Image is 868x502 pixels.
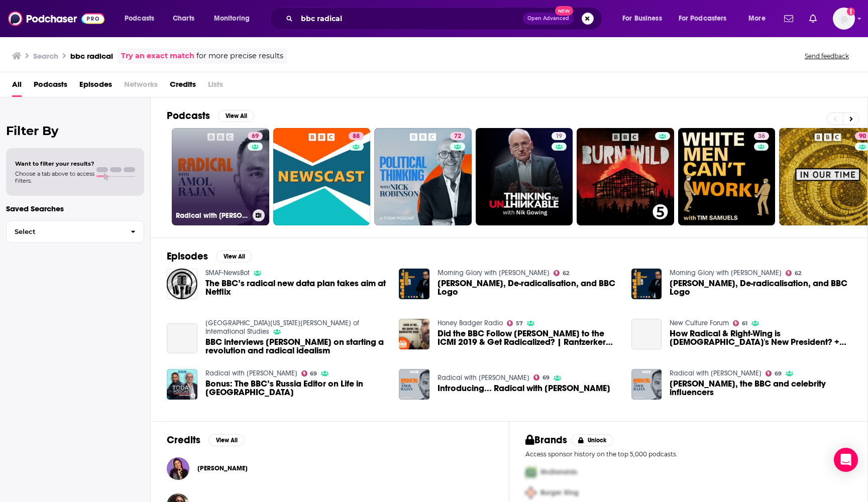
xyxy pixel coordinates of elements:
span: [PERSON_NAME] [197,464,248,472]
h2: Credits [167,434,200,446]
span: for more precise results [196,50,283,62]
a: Gary Lineker, the BBC and celebrity influencers [670,380,851,397]
span: Introducing... Radical with [PERSON_NAME] [438,384,610,393]
span: Select [7,228,123,235]
a: All [12,76,22,97]
img: Gary Lineker, the BBC and celebrity influencers [631,369,662,400]
a: Morning Glory with Mike Graham [438,269,550,277]
a: BBC interviews Daniel Chirot on starting a revolution and radical idealism [167,323,197,354]
span: Monitoring [214,12,250,26]
span: BBC interviews [PERSON_NAME] on starting a revolution and radical idealism [205,338,387,355]
span: [PERSON_NAME], De-radicalisation, and BBC Logo [670,279,851,296]
a: 69Radical with [PERSON_NAME] [172,128,269,225]
a: 19 [552,132,566,140]
a: 19 [476,128,573,225]
span: For Business [622,12,662,26]
a: Introducing... Radical with Amol Rajan [399,369,429,400]
a: How Radical & Right-Wing is Argentina's New President? + BLACK Death? + BBC Editor & Somali Rapist [670,329,851,346]
span: Episodes [79,76,112,97]
span: 72 [454,132,461,142]
a: 69 [766,370,782,376]
h3: bbc radical [70,51,113,61]
span: Choose a tab above to access filters. [15,170,94,184]
span: How Radical & Right-Wing is [DEMOGRAPHIC_DATA]'s New President? + BLACK Death? + BBC Editor & [DE... [670,329,851,346]
span: 69 [542,375,550,380]
a: CreditsView All [167,434,245,446]
span: Open Advanced [527,16,569,21]
span: Podcasts [125,12,154,26]
button: open menu [741,11,778,27]
a: How Radical & Right-Wing is Argentina's New President? + BLACK Death? + BBC Editor & Somali Rapist [631,319,662,349]
span: Want to filter your results? [15,160,94,167]
a: Introducing... Radical with Amol Rajan [438,384,610,393]
div: Open Intercom Messenger [834,448,858,472]
a: SMAF-NewsBot [205,269,250,277]
a: Radical with Amol Rajan [670,369,762,378]
span: [PERSON_NAME], De-radicalisation, and BBC Logo [438,279,619,296]
a: New Culture Forum [670,319,729,327]
h3: Search [33,51,58,61]
a: Did the BBC Follow Philipp Tanzer to the ICMI 2019 & Get Radicalized? | Rantzerker 125 [438,329,619,346]
a: Covid Powers, De-radicalisation, and BBC Logo [631,269,662,299]
a: 61 [733,320,747,326]
a: 62 [786,270,801,276]
span: 88 [353,132,360,142]
span: The BBC’s radical new data plan takes aim at Netflix [205,279,387,296]
a: EpisodesView All [167,250,252,263]
h2: Episodes [167,250,208,263]
svg: Add a profile image [847,8,855,16]
span: Did the BBC Follow [PERSON_NAME] to the ICMI 2019 & Get Radicalized? | Rantzerker 125 [438,329,619,346]
a: University of Washington Jackson School of International Studies [205,319,359,336]
span: 57 [516,321,523,326]
button: Show profile menu [833,8,855,30]
button: open menu [615,11,675,27]
a: Morning Glory with Mike Graham [670,269,782,277]
img: Podchaser - Follow, Share and Rate Podcasts [8,9,104,28]
h2: Filter By [6,123,144,138]
h2: Podcasts [167,109,210,122]
a: Charts [166,11,200,27]
a: 88 [273,128,371,225]
a: 69 [533,374,550,381]
button: Unlock [571,434,614,446]
img: Bonus: The BBC’s Russia Editor on Life in Moscow [167,369,197,400]
a: Show notifications dropdown [805,10,821,27]
span: Burger King [540,488,579,497]
a: Credits [170,76,196,97]
span: 69 [252,132,259,142]
button: open menu [118,11,167,27]
span: 61 [742,321,747,326]
a: PodcastsView All [167,109,254,122]
a: Podcasts [34,76,67,97]
a: 36 [754,132,769,140]
img: User Profile [833,8,855,30]
img: Covid Powers, De-radicalisation, and BBC Logo [399,269,429,299]
a: 69 [301,370,317,376]
span: 62 [795,271,801,276]
a: Radical with Amol Rajan [438,373,529,382]
a: 62 [554,270,569,276]
span: 62 [563,271,569,276]
button: Send feedback [802,52,852,60]
span: More [748,12,766,26]
img: Hoda Katebi [167,457,189,480]
a: Did the BBC Follow Philipp Tanzer to the ICMI 2019 & Get Radicalized? | Rantzerker 125 [399,319,429,349]
a: Bonus: The BBC’s Russia Editor on Life in Moscow [205,380,387,397]
button: Select [6,220,144,243]
img: The BBC’s radical new data plan takes aim at Netflix [167,269,197,299]
p: Saved Searches [6,204,144,213]
button: open menu [672,11,741,27]
button: View All [216,250,252,263]
span: 19 [556,132,562,142]
span: Lists [208,76,223,97]
a: Covid Powers, De-radicalisation, and BBC Logo [670,279,851,296]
